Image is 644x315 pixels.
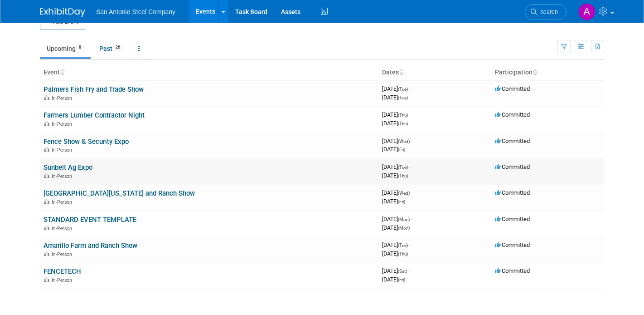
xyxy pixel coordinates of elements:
[40,40,91,57] a: Upcoming8
[409,241,411,248] span: -
[382,267,410,274] span: [DATE]
[495,241,530,248] span: Committed
[398,191,410,196] span: (Wed)
[398,147,405,152] span: (Fri)
[398,251,408,256] span: (Thu)
[44,251,49,256] img: In-Person Event
[409,85,411,92] span: -
[44,121,49,126] img: In-Person Event
[40,65,378,80] th: Event
[398,113,408,118] span: (Thu)
[382,111,411,118] span: [DATE]
[44,267,81,276] a: FENCETECH
[537,9,558,15] span: Search
[382,216,412,222] span: [DATE]
[495,189,530,196] span: Committed
[76,44,84,51] span: 8
[398,277,405,282] span: (Fri)
[533,69,537,76] a: Sort by Participation Type
[495,138,530,144] span: Committed
[398,165,408,170] span: (Tue)
[44,95,49,100] img: In-Person Event
[52,251,75,257] span: In-Person
[40,8,85,17] img: ExhibitDay
[398,226,410,231] span: (Mon)
[495,111,530,118] span: Committed
[44,241,137,250] a: Amarillo Farm and Ranch Show
[382,172,408,179] span: [DATE]
[399,69,403,76] a: Sort by Start Date
[495,85,530,92] span: Committed
[52,173,75,179] span: In-Person
[382,163,411,170] span: [DATE]
[52,121,75,127] span: In-Person
[382,241,411,248] span: [DATE]
[382,85,411,92] span: [DATE]
[52,95,75,101] span: In-Person
[382,276,405,283] span: [DATE]
[52,199,75,205] span: In-Person
[44,85,144,94] a: Palmers Fish Fry and Trade Show
[378,65,491,80] th: Dates
[44,111,145,119] a: Farmers Lumber Contractor Night
[52,226,75,231] span: In-Person
[44,226,49,230] img: In-Person Event
[60,69,64,76] a: Sort by Event Name
[491,65,604,80] th: Participation
[409,163,411,170] span: -
[408,267,410,274] span: -
[44,189,195,197] a: [GEOGRAPHIC_DATA][US_STATE] and Ranch Show
[495,163,530,170] span: Committed
[44,147,49,152] img: In-Person Event
[382,224,410,231] span: [DATE]
[52,277,75,283] span: In-Person
[398,121,408,126] span: (Thu)
[52,147,75,153] span: In-Person
[44,277,49,282] img: In-Person Event
[398,269,407,274] span: (Sat)
[495,216,530,222] span: Committed
[382,250,408,257] span: [DATE]
[44,163,92,172] a: Sunbelt Ag Expo
[382,198,405,205] span: [DATE]
[578,3,596,20] img: Ashton Rugh
[411,216,412,222] span: -
[382,120,408,127] span: [DATE]
[398,217,410,222] span: (Mon)
[382,189,412,196] span: [DATE]
[409,111,411,118] span: -
[44,216,136,224] a: STANDARD EVENT TEMPLATE
[398,139,410,144] span: (Wed)
[382,138,412,144] span: [DATE]
[495,267,530,274] span: Committed
[398,95,408,100] span: (Tue)
[113,44,123,51] span: 26
[398,173,408,178] span: (Thu)
[92,40,130,57] a: Past26
[525,4,567,20] a: Search
[44,173,49,178] img: In-Person Event
[382,94,408,101] span: [DATE]
[382,146,405,153] span: [DATE]
[398,87,408,92] span: (Tue)
[96,8,175,15] span: San Antonio Steel Company
[44,199,49,204] img: In-Person Event
[411,138,412,144] span: -
[398,199,405,204] span: (Fri)
[398,243,408,248] span: (Tue)
[411,189,412,196] span: -
[44,138,129,146] a: Fence Show & Security Expo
